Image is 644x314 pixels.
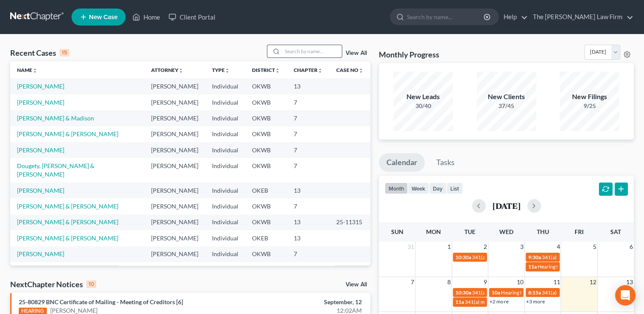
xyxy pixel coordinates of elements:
[144,262,205,278] td: [PERSON_NAME]
[17,114,94,122] a: [PERSON_NAME] & Madison
[287,262,329,278] td: 7
[205,142,245,158] td: Individual
[447,242,452,252] span: 1
[287,230,329,246] td: 13
[178,68,183,73] i: unfold_more
[17,203,118,210] a: [PERSON_NAME] & [PERSON_NAME]
[17,218,118,226] a: [PERSON_NAME] & [PERSON_NAME]
[629,242,634,252] span: 6
[205,262,245,278] td: Individual
[245,78,287,94] td: OKWB
[17,130,118,137] a: [PERSON_NAME] & [PERSON_NAME]
[144,246,205,262] td: [PERSON_NAME]
[615,285,635,305] div: Open Intercom Messenger
[408,183,429,194] button: week
[205,110,245,126] td: Individual
[89,14,117,20] span: New Case
[245,110,287,126] td: OKWB
[519,242,524,252] span: 3
[358,68,364,73] i: unfold_more
[329,262,370,278] td: 25-80766
[17,67,37,73] a: Nameunfold_more
[144,126,205,142] td: [PERSON_NAME]
[406,242,415,252] span: 31
[447,183,463,194] button: list
[287,94,329,110] td: 7
[489,298,508,305] a: +2 more
[212,67,230,73] a: Typeunfold_more
[205,126,245,142] td: Individual
[625,277,634,287] span: 13
[472,254,554,260] span: 341(a) meeting for [PERSON_NAME]
[589,277,597,287] span: 12
[205,198,245,214] td: Individual
[492,289,500,296] span: 10a
[499,9,528,25] a: Help
[528,263,537,270] span: 11a
[426,228,441,235] span: Mon
[19,298,183,305] a: 25-80829 BNC Certificate of Mailing - Meeting of Creditors [6]
[477,102,536,110] div: 37/45
[287,142,329,158] td: 7
[529,9,633,25] a: The [PERSON_NAME] Law Firm
[287,110,329,126] td: 7
[560,102,619,110] div: 9/25
[429,183,447,194] button: day
[144,198,205,214] td: [PERSON_NAME]
[464,228,475,235] span: Tue
[205,78,245,94] td: Individual
[151,67,183,73] a: Attorneyunfold_more
[275,68,280,73] i: unfold_more
[318,68,323,73] i: unfold_more
[205,246,245,262] td: Individual
[86,280,96,288] div: 10
[483,277,488,287] span: 9
[455,289,471,296] span: 10:30a
[225,68,230,73] i: unfold_more
[205,214,245,230] td: Individual
[144,94,205,110] td: [PERSON_NAME]
[552,277,561,287] span: 11
[32,68,37,73] i: unfold_more
[245,142,287,158] td: OKWB
[17,187,64,194] a: [PERSON_NAME]
[391,228,404,235] span: Sun
[287,158,329,182] td: 7
[245,262,287,278] td: OKEB
[245,246,287,262] td: OKWB
[245,126,287,142] td: OKWB
[144,158,205,182] td: [PERSON_NAME]
[245,198,287,214] td: OKWB
[393,92,453,102] div: New Leads
[245,230,287,246] td: OKEB
[17,162,94,178] a: Dougety, [PERSON_NAME] & [PERSON_NAME]
[10,48,69,58] div: Recent Cases
[555,242,561,252] span: 4
[455,299,464,305] span: 11a
[528,289,541,296] span: 8:15a
[245,183,287,198] td: OKEB
[252,67,280,73] a: Districtunfold_more
[144,230,205,246] td: [PERSON_NAME]
[455,254,471,260] span: 10:30a
[472,289,554,296] span: 341(a) meeting for [PERSON_NAME]
[407,9,485,25] input: Search by name...
[10,279,96,289] div: NextChapter Notices
[287,214,329,230] td: 13
[17,234,118,242] a: [PERSON_NAME] & [PERSON_NAME]
[499,228,513,235] span: Wed
[610,228,621,235] span: Sat
[144,142,205,158] td: [PERSON_NAME]
[492,201,521,210] h2: [DATE]
[516,277,524,287] span: 10
[477,92,536,102] div: New Clients
[336,67,364,73] a: Case Nounfold_more
[528,254,541,260] span: 9:30a
[128,9,164,25] a: Home
[17,99,64,106] a: [PERSON_NAME]
[144,183,205,198] td: [PERSON_NAME]
[164,9,220,25] a: Client Portal
[447,277,452,287] span: 8
[429,153,462,172] a: Tasks
[17,83,64,90] a: [PERSON_NAME]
